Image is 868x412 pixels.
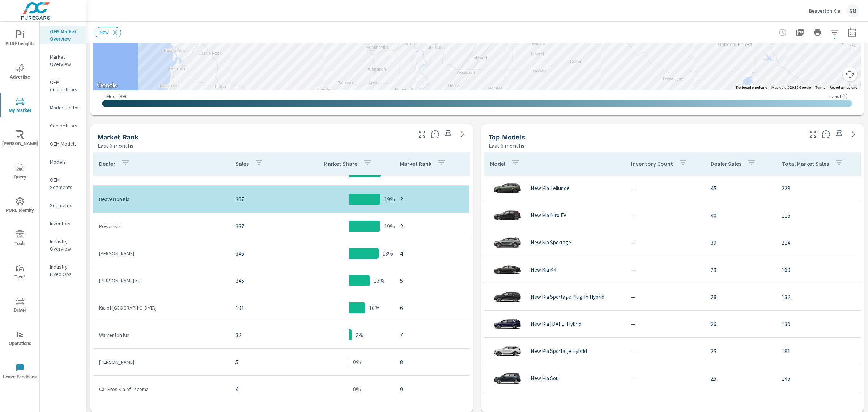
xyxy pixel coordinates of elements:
p: 367 [235,222,298,231]
p: 116 [782,211,858,220]
p: Most ( 39 ) [106,93,126,100]
p: 4 [235,385,298,394]
p: 346 [235,249,298,258]
p: Inventory [50,220,80,227]
p: 145 [782,374,858,383]
p: 245 [235,276,298,285]
span: Operations [3,330,37,348]
span: Query [3,164,37,181]
p: Dealer [99,160,115,167]
p: 19% [384,222,395,231]
p: 18% [382,249,393,258]
p: Kia of [GEOGRAPHIC_DATA] [99,304,224,311]
p: 19% [384,195,395,203]
p: 40 [711,211,770,220]
button: Keyboard shortcuts [736,85,767,90]
button: Print Report [810,25,825,40]
p: 6 [400,303,464,312]
p: 4 [400,249,464,258]
div: Industry Fixed Ops [40,261,86,279]
div: SM [846,4,859,17]
p: OEM Market Overview [50,28,80,42]
p: 45 [711,184,770,193]
span: Save this to your personalized report [442,129,454,140]
p: — [631,374,699,383]
p: Dealer Sales [711,160,741,167]
div: Competitors [40,120,86,131]
span: New [95,30,113,35]
span: [PERSON_NAME] [3,130,37,148]
div: OEM Models [40,138,86,149]
p: 5 [400,276,464,285]
div: Inventory [40,218,86,229]
p: New Kia K4 [531,266,556,273]
img: Google [95,81,119,90]
p: New Kia Niro EV [531,212,566,219]
p: 8 [400,358,464,366]
p: 32 [235,331,298,339]
p: Inventory Count [631,160,673,167]
p: — [631,320,699,328]
button: Make Fullscreen [807,129,819,140]
button: "Export Report to PDF" [793,25,807,40]
p: 39 [711,238,770,247]
p: OEM Segments [50,176,80,191]
p: — [631,265,699,274]
p: Market Editor [50,104,80,111]
p: [PERSON_NAME] Kia [99,277,224,284]
span: Advertise [3,64,37,81]
p: Least ( 1 ) [829,93,848,100]
div: Segments [40,200,86,211]
button: Map camera controls [843,67,857,81]
p: Last 6 months [98,141,133,150]
p: 0% [353,358,361,366]
div: OEM Market Overview [40,26,86,44]
a: Terms (opens in new tab) [815,85,825,89]
p: New Kia Sportage Plug-In Hybrid [531,294,604,300]
p: 191 [235,303,298,312]
p: — [631,211,699,220]
p: 5 [235,358,298,366]
p: 29 [711,265,770,274]
p: Competitors [50,122,80,129]
p: Market Share [324,160,357,167]
p: 2 [400,195,464,203]
h5: Top Models [489,133,525,141]
p: OEM Competitors [50,79,80,93]
img: glamour [493,286,522,308]
p: Industry Overview [50,238,80,252]
a: See more details in report [457,129,468,140]
p: 25 [711,374,770,383]
p: Market Rank [400,160,431,167]
p: 9 [400,385,464,394]
p: 2 [400,222,464,231]
div: OEM Segments [40,175,86,193]
img: glamour [493,177,522,199]
p: — [631,184,699,193]
span: Save this to your personalized report [833,129,845,140]
p: Total Market Sales [782,160,829,167]
p: [PERSON_NAME] [99,358,224,366]
div: Industry Overview [40,236,86,254]
p: Segments [50,202,80,209]
p: 228 [782,184,858,193]
p: Warrenton Kia [99,331,224,339]
div: Models [40,156,86,167]
p: New Kia [DATE] Hybrid [531,321,582,327]
div: New [95,27,121,38]
span: Market Rank shows you how you rank, in terms of sales, to other dealerships in your market. “Mark... [431,130,439,139]
p: — [631,347,699,356]
p: 181 [782,347,858,356]
span: Map data ©2025 Google [771,85,811,89]
p: 0% [353,385,361,394]
span: Find the biggest opportunities within your model lineup nationwide. [Source: Market registration ... [822,130,830,139]
span: Tools [3,230,37,248]
div: Market Overview [40,51,86,70]
img: glamour [493,205,522,226]
p: Last 6 months [489,141,524,150]
p: Models [50,158,80,165]
p: New Kia Sportage [531,239,571,246]
p: 132 [782,293,858,301]
p: 160 [782,265,858,274]
p: 2% [356,331,363,339]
